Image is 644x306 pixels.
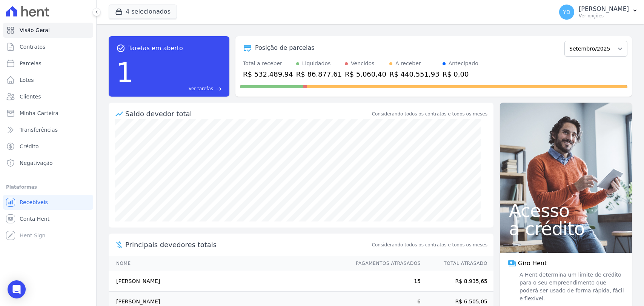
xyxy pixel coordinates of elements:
[563,9,570,15] span: YD
[421,271,493,292] td: R$ 8.935,65
[20,159,53,167] span: Negativação
[302,60,331,68] div: Liquidados
[3,139,93,154] a: Crédito
[3,39,93,54] a: Contratos
[372,241,487,248] span: Considerando todos os contratos e todos os meses
[20,60,41,67] span: Parcelas
[553,2,644,23] button: YD [PERSON_NAME] Ver opções
[20,198,48,206] span: Recebíveis
[518,271,624,303] span: A Hent determina um limite de crédito para o seu empreendimento que poderá ser usado de forma ráp...
[509,220,623,238] span: a crédito
[443,69,478,79] div: R$ 0,00
[243,60,293,68] div: Total a receber
[109,271,349,292] td: [PERSON_NAME]
[128,44,183,53] span: Tarefas em aberto
[3,211,93,226] a: Conta Hent
[3,72,93,88] a: Lotes
[389,69,440,79] div: R$ 440.551,93
[449,60,478,68] div: Antecipado
[421,256,493,271] th: Total Atrasado
[255,43,315,52] div: Posição de parcelas
[125,240,370,250] span: Principais devedores totais
[3,106,93,121] a: Minha Carteira
[20,109,58,117] span: Minha Carteira
[372,111,487,117] div: Considerando todos os contratos e todos os meses
[509,201,623,220] span: Acesso
[116,44,125,53] span: task_alt
[3,155,93,171] a: Negativação
[579,13,629,19] p: Ver opções
[351,60,374,68] div: Vencidos
[20,26,50,34] span: Visão Geral
[116,53,134,92] div: 1
[3,195,93,210] a: Recebíveis
[579,5,629,13] p: [PERSON_NAME]
[3,23,93,38] a: Visão Geral
[20,43,45,51] span: Contratos
[3,122,93,137] a: Transferências
[296,69,342,79] div: R$ 86.877,61
[20,126,58,134] span: Transferências
[20,143,39,150] span: Crédito
[109,5,177,19] button: 4 selecionados
[243,69,293,79] div: R$ 532.489,94
[395,60,421,68] div: A receber
[216,86,222,92] span: east
[3,56,93,71] a: Parcelas
[518,259,547,268] span: Giro Hent
[20,93,41,100] span: Clientes
[189,85,213,92] span: Ver tarefas
[349,271,421,292] td: 15
[345,69,386,79] div: R$ 5.060,40
[109,256,349,271] th: Nome
[20,215,49,223] span: Conta Hent
[8,280,26,298] div: Open Intercom Messenger
[137,85,222,92] a: Ver tarefas east
[6,183,90,192] div: Plataformas
[125,109,370,119] div: Saldo devedor total
[349,256,421,271] th: Pagamentos Atrasados
[3,89,93,104] a: Clientes
[20,76,34,84] span: Lotes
